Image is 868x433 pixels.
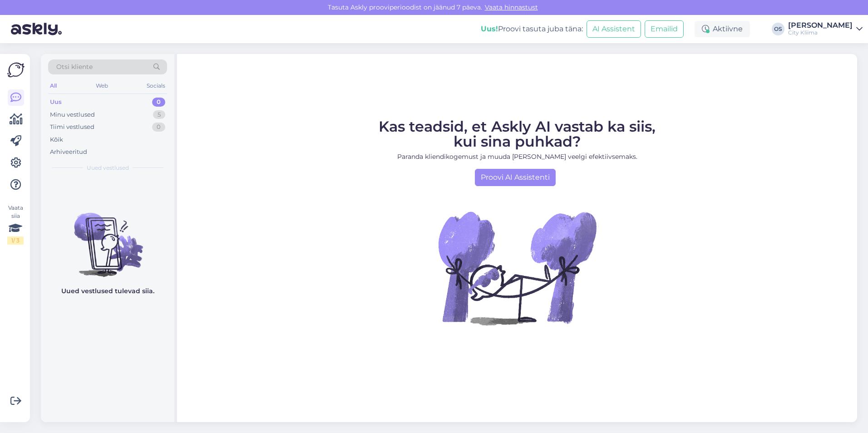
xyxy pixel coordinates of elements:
img: No Chat active [435,186,599,349]
a: [PERSON_NAME]City Kliima [788,22,863,36]
div: 0 [152,123,165,132]
span: Otsi kliente [56,62,93,72]
button: AI Assistent [587,20,641,38]
div: Proovi tasuta juba täna: [481,24,583,34]
div: Minu vestlused [50,110,95,119]
div: [PERSON_NAME] [788,22,853,29]
div: 0 [152,98,165,107]
div: OS [772,23,784,35]
div: Uus [50,98,62,107]
div: City Kliima [788,29,853,36]
div: Arhiveeritud [50,148,87,157]
div: Aktiivne [695,21,750,37]
div: Vaata siia [7,204,24,245]
div: All [48,80,59,92]
p: Uued vestlused tulevad siia. [61,286,154,296]
img: No chats [41,197,174,278]
div: Tiimi vestlused [50,123,94,132]
span: Uued vestlused [87,164,129,172]
div: 5 [153,110,165,119]
a: Vaata hinnastust [482,3,541,11]
img: Askly Logo [7,61,25,79]
span: Kas teadsid, et Askly AI vastab ka siis, kui sina puhkad? [379,118,656,150]
div: Socials [145,80,167,92]
p: Paranda kliendikogemust ja muuda [PERSON_NAME] veelgi efektiivsemaks. [379,152,656,162]
div: Web [94,80,110,92]
button: Emailid [645,20,684,38]
b: Uus! [481,25,498,33]
div: 1 / 3 [7,236,24,245]
a: Proovi AI Assistenti [475,169,556,186]
div: Kõik [50,135,63,144]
